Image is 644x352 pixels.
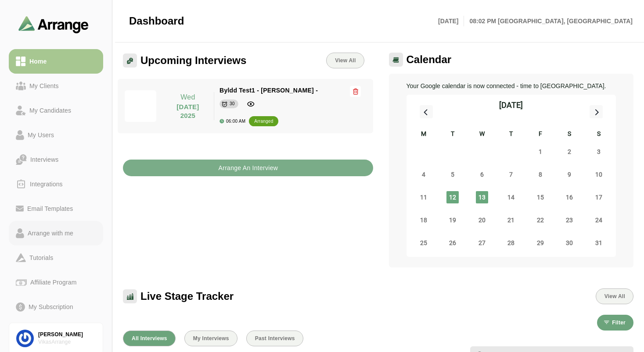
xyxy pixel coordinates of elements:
[167,92,209,103] p: Wed
[604,293,625,299] span: View All
[597,315,633,331] button: Filter
[407,81,616,91] p: Your Google calendar is now connected - time to [GEOGRAPHIC_DATA].
[326,53,364,68] a: View All
[464,16,633,26] p: 08:02 PM [GEOGRAPHIC_DATA], [GEOGRAPHIC_DATA]
[446,214,459,226] span: Tuesday 19 August 2025
[9,98,103,123] a: My Candidates
[123,331,176,346] button: All Interviews
[140,54,246,67] span: Upcoming Interviews
[24,130,58,140] div: My Users
[526,129,555,140] div: F
[24,228,77,238] div: Arrange with me
[438,16,464,26] p: [DATE]
[534,191,547,203] span: Friday 15 August 2025
[563,191,576,203] span: Saturday 16 August 2025
[9,74,103,98] a: My Clients
[9,172,103,196] a: Integrations
[129,14,184,28] span: Dashboard
[193,335,229,341] span: My Interviews
[563,237,576,249] span: Saturday 30 August 2025
[505,237,517,249] span: Thursday 28 August 2025
[26,179,66,189] div: Integrations
[131,335,167,341] span: All Interviews
[563,168,576,181] span: Saturday 9 August 2025
[534,168,547,181] span: Friday 8 August 2025
[612,320,626,326] span: Filter
[38,338,96,346] div: VikasArrange
[26,81,62,91] div: My Clients
[9,221,103,245] a: Arrange with me
[499,99,523,111] div: [DATE]
[417,168,430,181] span: Monday 4 August 2025
[593,146,605,158] span: Sunday 3 August 2025
[593,214,605,226] span: Sunday 24 August 2025
[26,252,57,263] div: Tutorials
[593,237,605,249] span: Sunday 31 August 2025
[446,191,459,203] span: Tuesday 12 August 2025
[26,56,50,67] div: Home
[26,105,75,116] div: My Candidates
[24,203,76,214] div: Email Templates
[18,16,89,33] img: arrangeai-name-small-logo.4d2b8aee.svg
[9,49,103,74] a: Home
[9,123,103,147] a: My Users
[584,129,614,140] div: S
[9,270,103,295] a: Affiliate Program
[555,129,584,140] div: S
[27,277,80,288] div: Affiliate Program
[593,191,605,203] span: Sunday 17 August 2025
[476,191,488,203] span: Wednesday 13 August 2025
[219,119,245,124] div: 06:00 AM
[38,331,96,338] div: [PERSON_NAME]
[167,103,209,120] p: [DATE] 2025
[563,214,576,226] span: Saturday 23 August 2025
[9,147,103,172] a: Interviews
[446,168,459,181] span: Tuesday 5 August 2025
[438,129,468,140] div: T
[230,100,235,108] div: 30
[417,191,430,203] span: Monday 11 August 2025
[9,245,103,270] a: Tutorials
[255,335,295,341] span: Past Interviews
[27,154,62,165] div: Interviews
[218,160,278,176] b: Arrange An Interview
[407,53,452,66] span: Calendar
[476,214,488,226] span: Wednesday 20 August 2025
[9,295,103,319] a: My Subscription
[593,168,605,181] span: Sunday 10 August 2025
[505,168,517,181] span: Thursday 7 August 2025
[534,237,547,249] span: Friday 29 August 2025
[184,331,237,346] button: My Interviews
[534,146,547,158] span: Friday 1 August 2025
[9,196,103,221] a: Email Templates
[505,214,517,226] span: Thursday 21 August 2025
[496,129,526,140] div: T
[476,237,488,249] span: Wednesday 27 August 2025
[409,129,439,140] div: M
[596,288,633,304] button: View All
[563,146,576,158] span: Saturday 2 August 2025
[534,214,547,226] span: Friday 22 August 2025
[246,331,303,346] button: Past Interviews
[219,87,318,94] span: Byldd Test1 - [PERSON_NAME] -
[476,168,488,181] span: Wednesday 6 August 2025
[505,191,517,203] span: Thursday 14 August 2025
[335,57,356,64] span: View All
[140,290,234,303] span: Live Stage Tracker
[417,214,430,226] span: Monday 18 August 2025
[468,129,497,140] div: W
[446,237,459,249] span: Tuesday 26 August 2025
[417,237,430,249] span: Monday 25 August 2025
[254,117,273,126] div: arranged
[125,90,156,122] img: Screenshot-2024-09-24-093932.png
[123,160,373,176] button: Arrange An Interview
[25,302,77,312] div: My Subscription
